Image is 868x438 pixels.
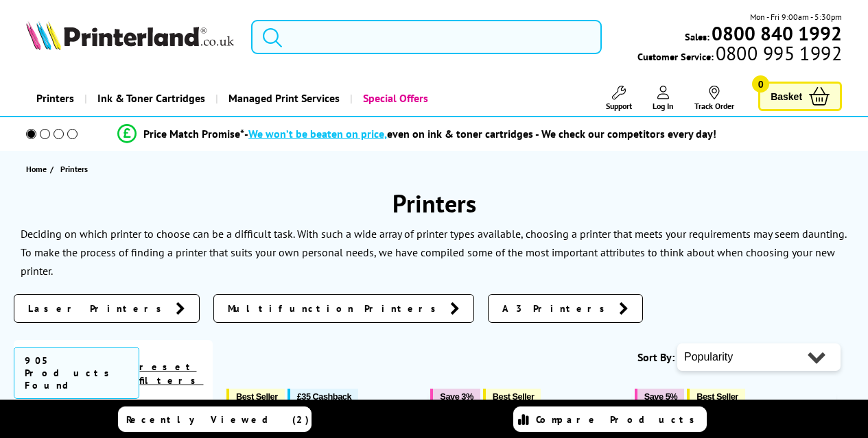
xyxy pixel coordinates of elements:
[126,413,309,426] span: Recently Viewed (2)
[606,101,632,111] span: Support
[7,122,827,146] li: modal_Promise
[248,127,387,141] span: We won’t be beaten on price,
[350,81,438,116] a: Special Offers
[440,391,473,402] span: Save 3%
[536,413,702,426] span: Compare Products
[758,82,842,111] a: Basket 0
[84,81,215,116] a: Ink & Toner Cartridges
[60,164,88,174] span: Printers
[771,87,802,106] span: Basket
[635,389,684,404] button: Save 5%
[26,81,84,116] a: Printers
[28,302,169,315] span: Laser Printers
[714,47,842,60] span: 0800 995 1992
[752,75,769,93] span: 0
[26,162,50,176] a: Home
[653,101,674,111] span: Log In
[502,302,612,315] span: A3 Printers
[493,391,535,402] span: Best Seller
[637,350,675,364] span: Sort By:
[21,245,835,278] p: To make the process of finding a printer that suits your own personal needs, we have compiled som...
[143,127,244,141] span: Price Match Promise*
[709,27,842,40] a: 0800 840 1992
[637,47,842,63] span: Customer Service:
[696,391,738,402] span: Best Seller
[14,187,854,219] h1: Printers
[14,294,200,323] a: Laser Printers
[653,86,674,111] a: Log In
[228,302,443,315] span: Multifunction Printers
[430,389,480,404] button: Save 3%
[97,81,205,116] span: Ink & Toner Cartridges
[685,30,709,43] span: Sales:
[118,406,312,432] a: Recently Viewed (2)
[244,127,716,141] div: - even on ink & toner cartridges - We check our competitors every day!
[226,389,285,404] button: Best Seller
[288,389,358,404] button: £35 Cashback
[236,391,278,402] span: Best Seller
[694,86,734,111] a: Track Order
[26,21,234,50] img: Printerland Logo
[606,86,632,111] a: Support
[513,406,707,432] a: Compare Products
[483,389,541,404] button: Best Seller
[21,227,847,241] p: Deciding on which printer to choose can be a difficult task. With such a wide array of printer ty...
[687,389,745,404] button: Best Seller
[215,81,350,116] a: Managed Print Services
[644,391,677,402] span: Save 5%
[26,21,234,53] a: Printerland Logo
[14,347,139,399] span: 905 Products Found
[488,294,643,323] a: A3 Printers
[297,391,351,402] span: £35 Cashback
[712,21,842,46] b: 0800 840 1992
[213,294,474,323] a: Multifunction Printers
[750,10,842,23] span: Mon - Fri 9:00am - 5:30pm
[139,361,203,387] a: reset filters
